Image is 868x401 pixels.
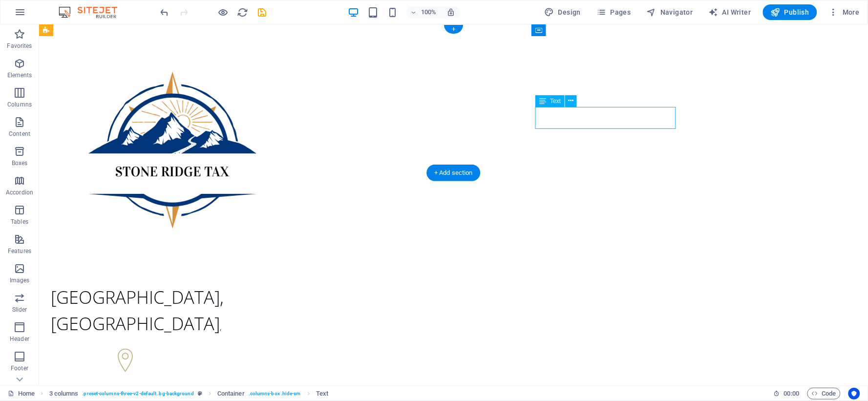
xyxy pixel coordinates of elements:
[647,7,693,17] span: Navigator
[12,261,185,311] span: [GEOGRAPHIC_DATA], [GEOGRAPHIC_DATA]
[49,388,329,400] nav: breadcrumb
[784,388,799,400] span: 00 00
[237,7,249,18] i: Reload page
[7,71,32,79] p: Elements
[217,388,245,400] span: Click to select. Double-click to edit
[446,8,455,17] i: On resize automatically adjust zoom level to fit chosen device.
[12,306,27,314] p: Slider
[426,165,481,181] div: + Add section
[774,388,800,400] h6: Session time
[198,391,202,396] i: This element is a customizable preset
[6,189,33,196] p: Accordion
[807,388,841,400] button: Code
[812,388,836,400] span: Code
[159,6,170,18] button: undo
[237,6,249,18] button: reload
[7,42,32,50] p: Favorites
[249,388,301,400] span: . columns-box .hide-sm
[709,7,751,17] span: AI Writer
[771,7,809,17] span: Publish
[8,247,31,255] p: Features
[444,25,463,34] div: +
[541,4,585,20] button: Design
[11,218,28,226] p: Tables
[593,4,635,20] button: Pages
[316,388,328,400] span: Click to select. Double-click to edit
[705,4,755,20] button: AI Writer
[421,6,437,18] h6: 100%
[12,159,28,167] p: Boxes
[763,4,817,20] button: Publish
[10,276,30,284] p: Images
[791,390,792,397] span: :
[7,101,32,108] p: Columns
[10,335,29,343] p: Header
[848,388,860,400] button: Usercentrics
[545,7,581,17] span: Design
[256,6,268,18] button: save
[11,364,28,372] p: Footer
[8,388,35,400] a: Click to cancel selection. Double-click to open Pages
[9,130,30,138] p: Content
[550,98,561,104] span: Text
[49,388,79,400] span: Click to select. Double-click to edit
[643,4,697,20] button: Navigator
[217,6,229,18] button: Click here to leave preview mode and continue editing
[56,6,129,18] img: Editor Logo
[825,4,864,20] button: More
[829,7,860,17] span: More
[257,7,268,18] i: Save (Ctrl+S)
[82,388,193,400] span: . preset-columns-three-v2-default .bg-background
[406,6,441,18] button: 100%
[596,7,631,17] span: Pages
[541,4,585,20] div: Design (Ctrl+Alt+Y)
[159,7,170,18] i: Undo: Change text (Ctrl+Z)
